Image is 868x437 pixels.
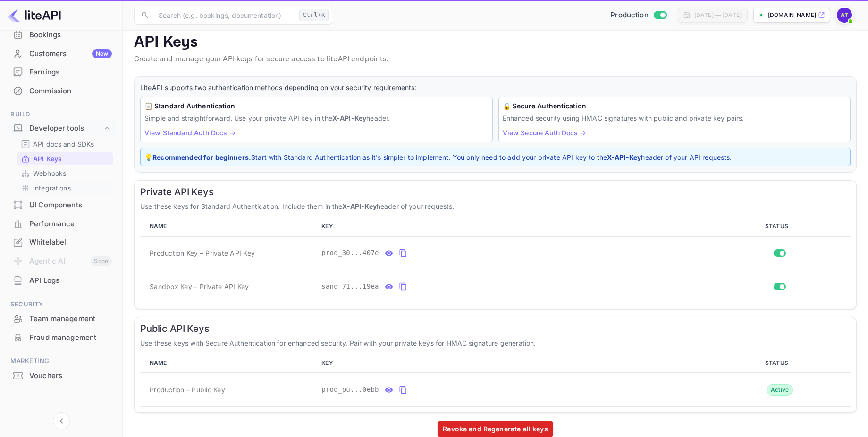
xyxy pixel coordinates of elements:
div: New [92,49,112,58]
div: [DATE] — [DATE] [694,11,742,19]
div: Ctrl+K [299,9,329,21]
a: Integrations [21,183,109,193]
a: Earnings [6,63,117,81]
div: Whitelabel [29,237,112,248]
div: Fraud management [6,329,117,347]
a: Whitelabel [6,233,117,251]
span: Production – Public Key [150,385,225,395]
strong: Recommended for beginners: [152,153,251,161]
div: Fraud management [29,332,112,343]
span: Sandbox Key – Private API Key [150,281,249,291]
div: API Keys [17,152,113,165]
a: Bookings [6,26,117,43]
input: Search (e.g. bookings, documentation) [153,6,295,25]
p: API docs and SDKs [33,139,94,149]
img: AmiGo Team [837,8,852,23]
div: Earnings [6,63,117,82]
div: Team management [29,313,112,324]
a: Vouchers [6,367,117,384]
h6: Private API Keys [140,186,851,198]
p: LiteAPI supports two authentication methods depending on your security requirements: [140,82,851,93]
a: Commission [6,82,117,99]
p: [DOMAIN_NAME] [768,11,816,19]
div: Vouchers [29,371,112,381]
a: Team management [6,310,117,327]
th: KEY [318,354,708,373]
div: Customers [29,49,112,59]
span: Production [610,10,649,21]
div: Bookings [29,30,112,41]
p: Webhooks [33,168,66,178]
a: UI Components [6,196,117,214]
div: Switch to Sandbox mode [607,10,670,21]
a: API Keys [21,154,109,164]
div: Whitelabel [6,233,117,252]
div: Commission [29,86,112,97]
th: STATUS [708,217,851,236]
a: API docs and SDKs [21,139,109,149]
p: API Keys [134,33,857,52]
div: API Logs [6,272,117,290]
p: Integrations [33,183,71,193]
div: CustomersNew [6,45,117,63]
h6: 📋 Standard Authentication [144,101,489,111]
th: STATUS [708,354,851,373]
div: Developer tools [6,120,117,137]
p: API Keys [33,154,62,164]
span: Marketing [6,356,117,366]
table: private api keys table [140,217,851,303]
div: Active [767,384,793,396]
h6: 🔒 Secure Authentication [503,101,847,111]
div: Integrations [17,181,113,195]
div: Revoke and Regenerate all keys [443,424,548,434]
a: Fraud management [6,329,117,346]
a: CustomersNew [6,45,117,62]
p: Use these keys with Secure Authentication for enhanced security. Pair with your private keys for ... [140,338,851,348]
span: Production Key – Private API Key [150,248,255,258]
div: Team management [6,310,117,328]
p: Create and manage your API keys for secure access to liteAPI endpoints. [134,54,857,65]
p: Enhanced security using HMAC signatures with public and private key pairs. [503,113,847,123]
th: NAME [140,217,318,236]
table: public api keys table [140,354,851,407]
div: Developer tools [29,123,102,134]
div: Vouchers [6,367,117,385]
div: Performance [29,219,112,230]
div: Earnings [29,67,112,78]
span: prod_pu...0ebb [321,385,379,395]
a: Webhooks [21,168,109,178]
div: Performance [6,215,117,233]
span: Build [6,109,117,120]
h6: Public API Keys [140,323,851,334]
strong: X-API-Key [342,202,376,210]
div: Commission [6,82,117,100]
a: Performance [6,215,117,232]
p: Use these keys for Standard Authentication. Include them in the header of your requests. [140,201,851,211]
button: Collapse navigation [53,412,70,429]
div: Webhooks [17,166,113,180]
a: View Secure Auth Docs → [503,129,586,137]
div: UI Components [6,196,117,214]
span: prod_30...407e [321,248,379,258]
p: 💡 Start with Standard Authentication as it's simpler to implement. You only need to add your priv... [144,152,846,162]
th: KEY [318,217,708,236]
span: sand_71...19ea [321,281,379,291]
img: LiteAPI logo [8,8,61,23]
div: UI Components [29,200,112,211]
span: Security [6,299,117,310]
div: Bookings [6,26,117,44]
div: API Logs [29,275,112,286]
div: API docs and SDKs [17,137,113,151]
a: API Logs [6,272,117,289]
strong: X-API-Key [607,153,641,161]
p: Simple and straightforward. Use your private API key in the header. [144,113,489,123]
a: View Standard Auth Docs → [144,129,236,137]
strong: X-API-Key [332,114,366,122]
th: NAME [140,354,318,373]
